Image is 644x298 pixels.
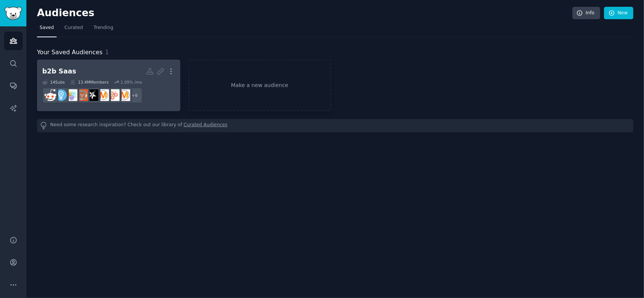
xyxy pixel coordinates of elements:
a: b2b Saas14Subs13.4MMembers1.09% /mo+6DigitalMarketingGrowthHackingmarketingSaaSMarketingEntrepren... [37,60,180,111]
img: sales [45,89,56,101]
span: Trending [94,24,113,31]
img: EntrepreneurRideAlong [76,89,88,101]
div: Need some research inspiration? Check out our library of [37,119,633,132]
a: Make a new audience [188,60,332,111]
span: Curated [65,24,83,31]
img: marketing [97,89,109,101]
img: Entrepreneur [55,89,67,101]
h2: Audiences [37,7,572,19]
a: Info [572,7,600,20]
div: 13.4M Members [70,79,109,85]
div: b2b Saas [42,67,76,76]
span: Your Saved Audiences [37,48,103,57]
img: GrowthHacking [108,89,120,101]
img: GummySearch logo [5,7,22,20]
a: New [604,7,633,20]
a: Saved [37,22,57,37]
div: 14 Sub s [42,79,65,85]
div: 1.09 % /mo [120,79,142,85]
span: 1 [105,49,109,56]
a: Curated [62,22,86,37]
img: ProductManagement [66,89,77,101]
div: + 6 [127,87,143,103]
img: SaaSMarketing [87,89,98,101]
a: Curated Audiences [184,122,227,130]
img: DigitalMarketing [118,89,130,101]
span: Saved [40,24,54,31]
a: Trending [91,22,116,37]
